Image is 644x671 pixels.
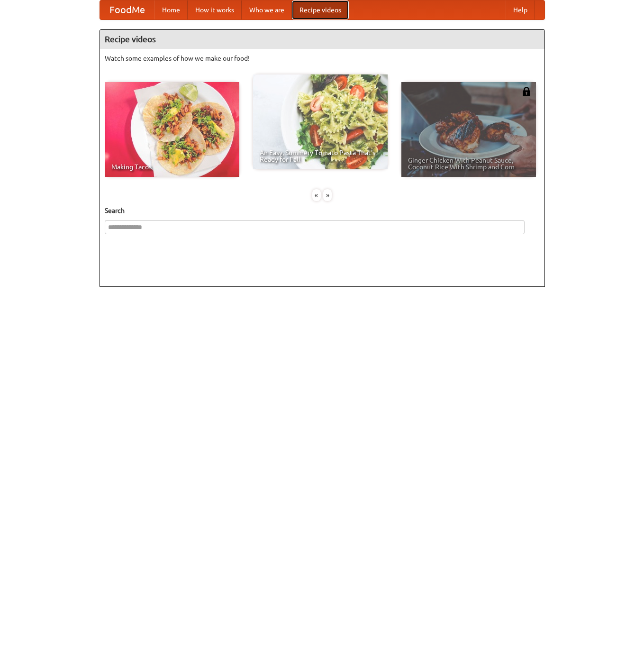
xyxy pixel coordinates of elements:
a: Help [506,0,535,19]
a: FoodMe [100,0,154,19]
div: » [323,189,332,201]
img: 483408.png [522,87,531,96]
p: Watch some examples of how we make our food! [105,54,540,63]
h4: Recipe videos [100,30,544,49]
a: Making Tacos [105,82,239,177]
a: Who we are [242,0,292,19]
span: Making Tacos [111,164,233,170]
a: An Easy, Summery Tomato Pasta That's Ready for Fall [253,74,388,169]
div: « [312,189,321,201]
h5: Search [105,206,540,215]
span: An Easy, Summery Tomato Pasta That's Ready for Fall [260,149,381,163]
a: How it works [188,0,242,19]
a: Home [154,0,188,19]
a: Recipe videos [292,0,349,19]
